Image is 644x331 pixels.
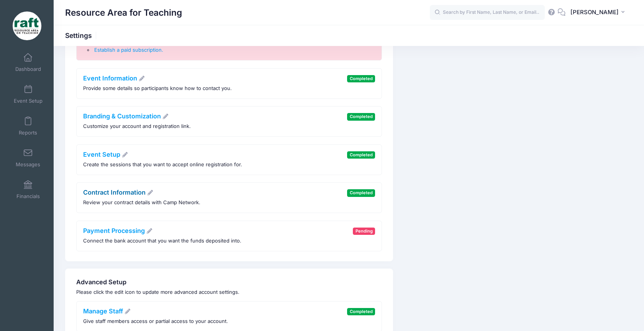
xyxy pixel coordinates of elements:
[347,308,375,315] span: Completed
[83,199,200,206] p: Review your contract details with Camp Network.
[83,237,241,245] p: Connect the bank account that you want the funds deposited into.
[83,227,153,234] a: Payment Processing
[10,144,46,171] a: Messages
[83,123,191,130] p: Customize your account and registration link.
[83,112,169,120] a: Branding & Customization
[570,8,619,16] span: [PERSON_NAME]
[83,161,242,169] p: Create the sessions that you want to accept online registration for.
[16,193,40,200] span: Financials
[94,47,162,53] span: Establish a paid subscription
[83,151,128,158] a: Event Setup
[10,49,46,76] a: Dashboard
[83,85,232,92] p: Provide some details so participants know how to contact you.
[76,279,382,286] h4: Advanced Setup
[65,31,98,39] h1: Settings
[565,4,633,21] button: [PERSON_NAME]
[347,151,375,159] span: Completed
[10,81,46,108] a: Event Setup
[65,4,182,21] h1: Resource Area for Teaching
[347,189,375,197] span: Completed
[83,74,145,82] a: Event Information
[93,47,163,53] a: Establish a paid subscription.
[15,66,41,72] span: Dashboard
[76,288,382,296] p: Please click the edit icon to update more advanced account settings.
[347,113,375,120] span: Completed
[353,228,375,235] span: Pending
[16,161,40,168] span: Messages
[10,113,46,139] a: Reports
[83,307,131,315] a: Manage Staff
[83,318,228,325] p: Give staff members access or partial access to your account.
[13,11,41,40] img: Resource Area for Teaching
[430,5,545,20] input: Search by First Name, Last Name, or Email...
[83,188,154,196] a: Contract Information
[19,129,37,136] span: Reports
[10,176,46,203] a: Financials
[347,75,375,82] span: Completed
[14,98,43,104] span: Event Setup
